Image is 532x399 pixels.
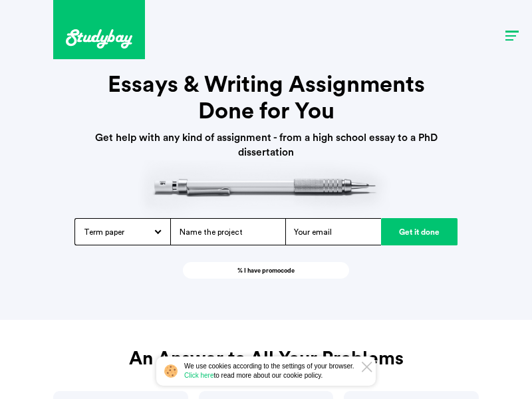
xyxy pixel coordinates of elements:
h3: Get help with any kind of assignment - from a high school essay to a PhD dissertation [66,131,465,160]
span: Term paper [84,227,124,237]
img: logo.svg [66,29,132,49]
a: % I have promocode [183,262,349,279]
img: header-pict.png [138,160,394,219]
h1: Essays & Writing Assignments Done for You [79,72,454,126]
input: Your email [285,218,381,245]
input: Get it done [381,218,458,245]
input: Name the project [170,218,285,245]
span: We use cookies according to the settings of your browser. to read more about our cookie policy. [184,362,357,380]
a: Click here [184,371,213,380]
h2: An Answer to All Your Problems [120,345,412,372]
